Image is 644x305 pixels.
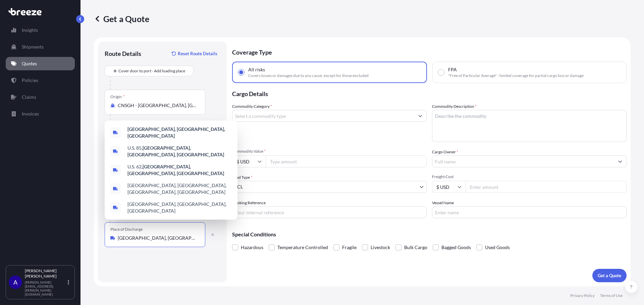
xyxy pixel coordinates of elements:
[127,126,225,139] b: [GEOGRAPHIC_DATA], [GEOGRAPHIC_DATA], [GEOGRAPHIC_DATA]
[178,50,217,57] p: Reset Route Details
[118,235,197,241] input: Place of Discharge
[432,149,458,155] label: Cargo Owner
[432,174,627,179] span: Freight Cost
[232,149,427,154] span: Commodity Value
[25,280,66,296] p: [PERSON_NAME][EMAIL_ADDRESS][PERSON_NAME][DOMAIN_NAME]
[110,94,125,99] div: Origin
[22,77,38,84] p: Policies
[598,272,621,279] p: Get a Quote
[232,83,627,103] p: Cargo Details
[25,268,66,279] p: [PERSON_NAME] [PERSON_NAME]
[432,103,477,110] label: Commodity Description
[118,102,197,109] input: Origin
[485,242,510,252] span: Used Goods
[600,293,623,298] p: Terms of Use
[432,155,614,167] input: Full name
[414,110,426,122] button: Show suggestions
[232,103,272,110] label: Commodity Category
[277,242,328,252] span: Temperature Controlled
[105,121,237,220] div: Show suggestions
[232,174,252,181] span: Load Type
[232,206,427,218] input: Your internal reference
[235,183,243,190] span: LCL
[466,181,627,193] input: Enter amount
[232,42,627,62] p: Coverage Type
[22,27,38,33] p: Insights
[232,232,627,237] p: Special Conditions
[371,242,390,252] span: Livestock
[110,227,143,232] div: Place of Discharge
[127,201,232,214] span: [GEOGRAPHIC_DATA], [GEOGRAPHIC_DATA], [GEOGRAPHIC_DATA]
[614,155,626,167] button: Show suggestions
[248,73,369,78] span: Covers losses or damages due to any cause, except for those excluded
[22,94,36,100] p: Claims
[94,13,149,24] p: Get a Quote
[241,242,263,252] span: Hazardous
[22,60,37,67] p: Quotes
[127,163,232,177] span: U.S. 62,
[432,200,454,206] label: Vessel Name
[232,110,414,122] input: Select a commodity type
[232,200,266,206] label: Booking Reference
[127,145,232,158] span: U.S. 85,
[248,66,265,73] span: All risks
[118,68,185,74] span: Cover door to port - Add loading place
[13,279,17,286] span: A
[266,155,427,167] input: Type amount
[127,145,224,157] b: [GEOGRAPHIC_DATA], [GEOGRAPHIC_DATA], [GEOGRAPHIC_DATA]
[448,66,457,73] span: FPA
[432,206,627,218] input: Enter name
[404,242,427,252] span: Bulk Cargo
[127,164,224,176] b: [GEOGRAPHIC_DATA], [GEOGRAPHIC_DATA], [GEOGRAPHIC_DATA]
[441,242,471,252] span: Bagged Goods
[22,44,44,50] p: Shipments
[448,73,584,78] span: "Free of Particular Average" - limited coverage for partial cargo loss or damage
[105,50,141,58] p: Route Details
[570,293,595,298] p: Privacy Policy
[342,242,357,252] span: Fragile
[127,182,232,196] span: [GEOGRAPHIC_DATA], [GEOGRAPHIC_DATA], [GEOGRAPHIC_DATA], [GEOGRAPHIC_DATA]
[22,110,39,117] p: Invoices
